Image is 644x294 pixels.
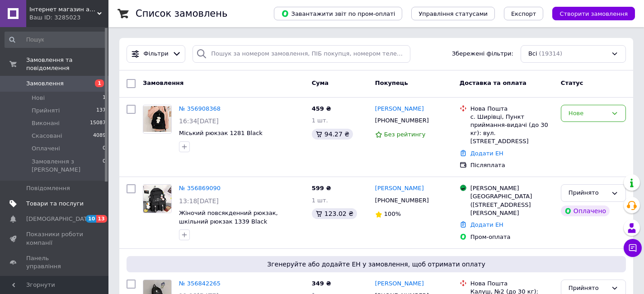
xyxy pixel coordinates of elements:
span: 15087 [90,119,106,127]
button: Завантажити звіт по пром-оплаті [274,7,402,20]
span: Збережені фільтри: [452,50,513,58]
div: Нова Пошта [470,105,554,113]
span: Виконані [32,119,60,127]
span: Товари та послуги [26,200,84,208]
span: Покупець [375,79,408,86]
button: Управління статусами [411,7,495,20]
span: Замовлення з [PERSON_NAME] [32,158,103,174]
span: 0 [103,145,106,153]
span: Доставка та оплата [460,79,526,86]
span: Замовлення та повідомлення [26,56,108,72]
span: Замовлення [26,79,64,88]
div: Оплачено [561,205,610,216]
a: Додати ЕН [470,221,503,228]
a: Фото товару [143,184,172,213]
span: [DEMOGRAPHIC_DATA] [26,215,93,223]
span: (19314) [539,50,563,57]
div: [PHONE_NUMBER] [373,115,431,126]
img: Фото товару [143,106,171,131]
span: Всі [528,50,537,58]
span: 1 [95,79,104,87]
a: Жіночий повсякденний рюкзак, шкільний рюкзак 1339 Black [179,210,278,225]
div: Нова Пошта [470,280,554,288]
img: Фото товару [143,185,171,213]
span: 1 [103,94,106,102]
span: Завантажити звіт по пром-оплаті [281,9,395,18]
a: Фото товару [143,105,172,134]
span: 137 [96,107,106,115]
div: Нове [569,109,607,118]
button: Створити замовлення [552,7,635,20]
div: Прийнято [569,284,607,293]
div: [PERSON_NAME] [470,184,554,192]
span: Cума [312,79,329,86]
span: 13 [96,215,107,223]
span: Без рейтингу [384,131,426,138]
span: Створити замовлення [559,10,628,17]
a: Міський рюкзак 1281 Black [179,130,263,136]
div: с. Ширівці, Пункт приймання-видачі (до 30 кг): вул. [STREET_ADDRESS] [470,113,554,146]
div: 123.02 ₴ [312,208,357,219]
div: [PHONE_NUMBER] [373,195,431,206]
span: 10 [86,215,96,223]
span: Експорт [511,10,536,17]
span: Нові [32,94,45,102]
button: Експорт [504,7,544,20]
div: Прийнято [569,188,607,198]
input: Пошук за номером замовлення, ПІБ покупця, номером телефону, Email, номером накладної [193,45,410,63]
span: 349 ₴ [312,280,331,287]
span: 13:18[DATE] [179,197,219,205]
span: 16:34[DATE] [179,117,219,125]
a: [PERSON_NAME] [375,280,424,288]
span: 4089 [93,132,106,140]
span: Замовлення [143,79,183,86]
div: Післяплата [470,161,554,169]
span: 0 [103,158,106,174]
span: 599 ₴ [312,185,331,191]
a: [PERSON_NAME] [375,105,424,113]
div: Ваш ID: 3285023 [29,14,108,22]
div: 94.27 ₴ [312,129,353,140]
span: Скасовані [32,132,62,140]
a: [PERSON_NAME] [375,184,424,193]
h1: Список замовлень [136,8,227,19]
span: 100% [384,210,401,217]
span: Статус [561,79,583,86]
span: Інтернет магазин аксесуарів Liked.com.ua [29,5,97,14]
div: [GEOGRAPHIC_DATA] ([STREET_ADDRESS][PERSON_NAME] [470,192,554,217]
input: Пошук [5,32,107,48]
a: Створити замовлення [543,10,635,17]
a: № 356908368 [179,105,221,112]
span: Панель управління [26,254,84,271]
span: Згенеруйте або додайте ЕН у замовлення, щоб отримати оплату [130,260,622,269]
div: Пром-оплата [470,233,554,241]
a: Додати ЕН [470,150,503,157]
span: 1 шт. [312,117,328,124]
span: Управління статусами [418,10,488,17]
span: Прийняті [32,107,60,115]
span: 1 шт. [312,197,328,204]
a: № 356842265 [179,280,221,287]
span: 459 ₴ [312,105,331,112]
span: Показники роботи компанії [26,230,84,247]
span: Оплачені [32,145,60,153]
span: Повідомлення [26,184,70,192]
span: Фільтри [144,50,169,58]
button: Чат з покупцем [624,239,642,257]
a: № 356869090 [179,185,221,191]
